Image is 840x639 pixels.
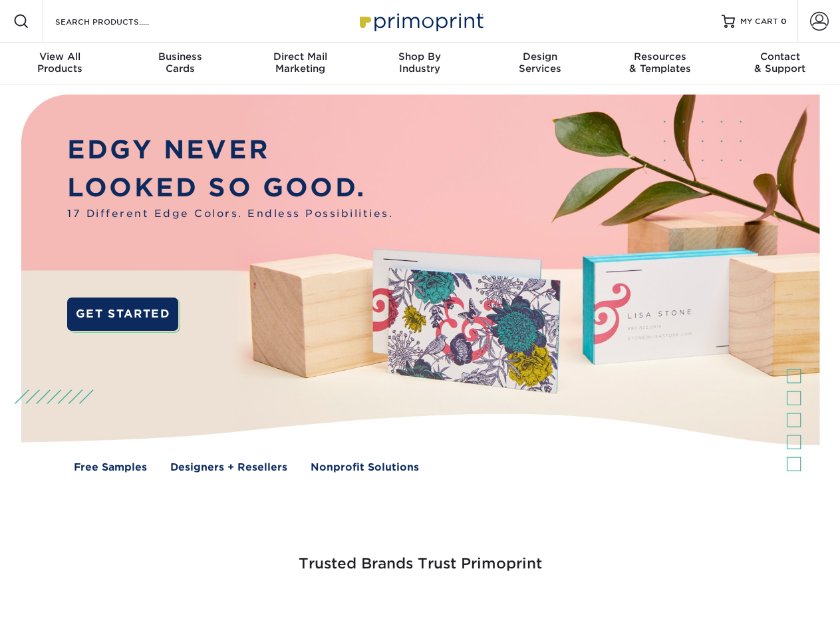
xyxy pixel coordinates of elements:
span: Business [120,51,239,63]
img: Goodwill [718,607,719,608]
a: Nonprofit Solutions [311,460,419,475]
span: Shop By [360,51,480,63]
span: Contact [720,51,840,63]
h3: Trusted Brands Trust Primoprint [31,523,809,588]
div: Marketing [240,51,360,75]
img: Amazon [592,607,593,608]
a: Resources& Templates [600,43,720,85]
input: SEARCH PRODUCTS..... [54,13,184,29]
img: Google [339,607,340,608]
img: Smoothie King [96,607,97,608]
div: Services [480,51,600,75]
span: Design [480,51,600,63]
p: LOOKED SO GOOD. [67,169,393,207]
img: Freeform [200,607,200,608]
div: & Support [720,51,840,75]
a: BusinessCards [120,43,239,85]
a: Contact& Support [720,43,840,85]
span: Resources [600,51,720,63]
a: GET STARTED [67,298,178,331]
a: Direct MailMarketing [240,43,360,85]
a: DesignServices [480,43,600,85]
img: Primoprint [354,7,487,35]
div: & Templates [600,51,720,75]
span: MY CART [740,16,778,27]
a: Designers + Resellers [170,460,287,475]
div: Industry [360,51,480,75]
div: Cards [120,51,239,75]
a: Free Samples [74,460,147,475]
span: 17 Different Edge Colors. Endless Possibilities. [67,206,393,222]
span: 0 [781,17,787,26]
p: EDGY NEVER [67,131,393,169]
span: Direct Mail [240,51,360,63]
a: Shop ByIndustry [360,43,480,85]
